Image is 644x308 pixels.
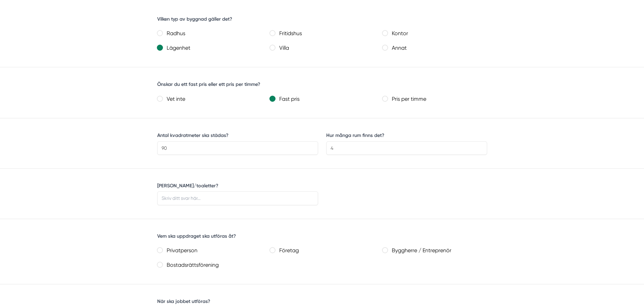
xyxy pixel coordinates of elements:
label: Vem ska uppdraget ska utföras åt? [157,233,236,239]
label: Antal kvadratmeter ska städas? [157,133,229,138]
label: När ska jobbet utföras? [157,299,210,304]
label: Fritidshus [275,29,374,39]
label: Pris per timme [388,94,487,104]
input: Skriv ditt svar här... [326,141,487,155]
input: Skriv ditt svar här... [157,141,318,155]
label: Bostadsrättsförening [163,260,262,270]
label: Hur många rum finns det? [326,133,384,138]
label: Privatperson [163,246,262,256]
label: Önskar du ett fast pris eller ett pris per timme? [157,81,260,87]
label: Villa [275,43,374,53]
label: Annat [388,43,487,53]
label: Radhus [163,29,262,39]
input: Skriv ditt svar här... [157,191,318,205]
label: Kontor [388,29,487,39]
label: Fast pris [275,94,374,104]
label: Lägenhet [163,43,262,53]
label: Vet inte [163,94,262,104]
label: Vilken typ av byggnad gäller det? [157,16,232,22]
label: Företag [275,246,374,256]
label: [PERSON_NAME]/toaletter? [157,183,218,188]
label: Byggherre / Entreprenör [388,246,487,256]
